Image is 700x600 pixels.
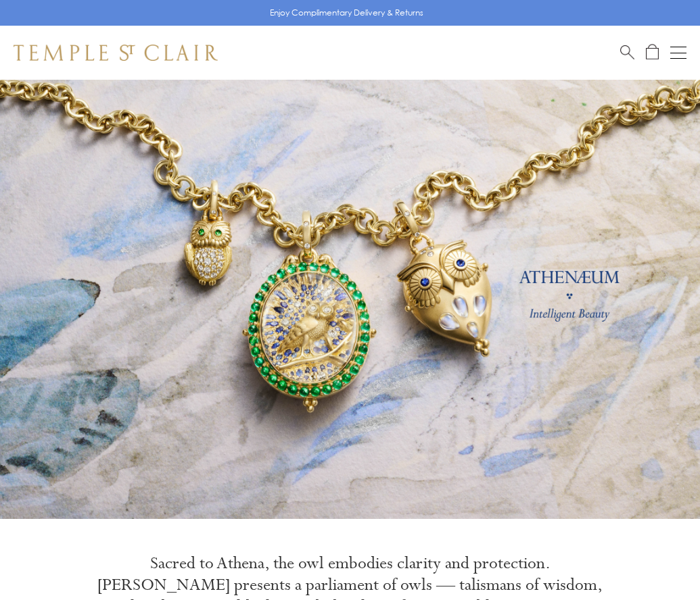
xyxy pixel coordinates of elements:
img: Temple St. Clair [14,45,218,61]
p: Enjoy Complimentary Delivery & Returns [270,6,423,20]
a: Search [620,44,634,61]
button: Open navigation [670,45,686,61]
a: Open Shopping Bag [646,44,659,61]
